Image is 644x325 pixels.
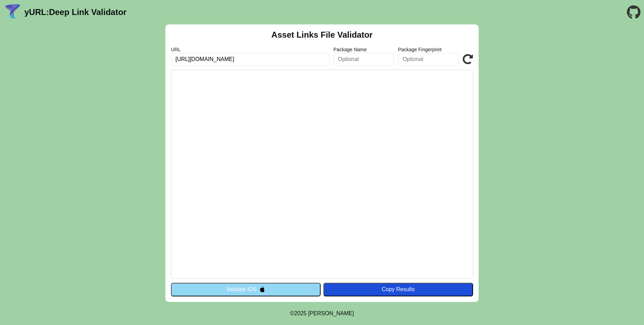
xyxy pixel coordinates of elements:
[3,3,22,21] img: yURL Logo
[171,283,321,296] button: Validate iOS
[398,47,458,52] label: Package Fingerprint
[323,283,473,296] button: Copy Results
[327,286,470,293] div: Copy Results
[290,302,354,325] footer: ©
[294,310,307,316] span: 2025
[333,53,394,66] input: Optional
[272,30,373,40] h2: Asset Links File Validator
[398,53,458,66] input: Optional
[308,310,354,316] a: Michael Ibragimchayev's Personal Site
[171,47,329,52] label: URL
[24,7,126,17] a: yURL:Deep Link Validator
[171,53,329,66] input: Required
[333,47,394,52] label: Package Name
[259,286,265,292] img: appleIcon.svg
